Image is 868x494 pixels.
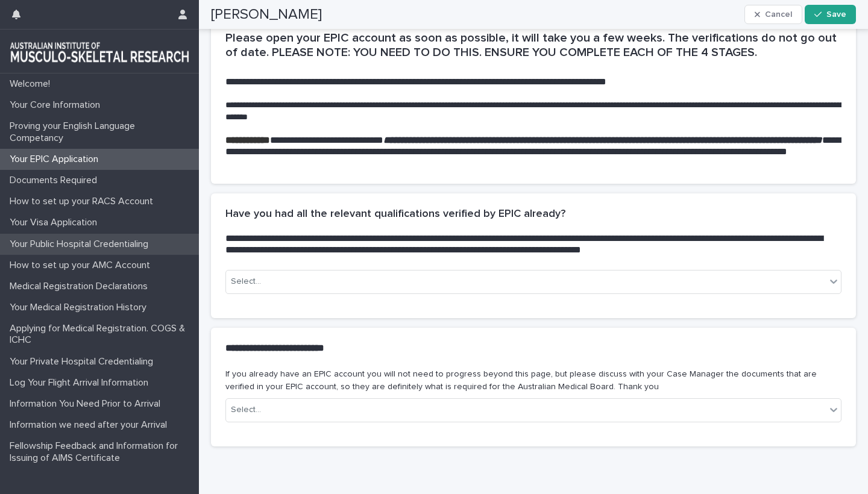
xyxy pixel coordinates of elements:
[5,196,163,207] p: How to set up your RACS Account
[826,10,846,19] span: Save
[231,275,261,288] div: Select...
[744,5,802,24] button: Cancel
[211,6,322,23] h2: [PERSON_NAME]
[5,302,156,313] p: Your Medical Registration History
[5,281,157,292] p: Medical Registration Declarations
[225,31,841,60] h2: Please open your EPIC account as soon as possible, it will take you a few weeks. The verification...
[5,154,108,165] p: Your EPIC Application
[225,368,841,393] p: If you already have an EPIC account you will not need to progress beyond this page, but please di...
[10,39,189,63] img: 1xcjEmqDTcmQhduivVBy
[5,260,160,271] p: How to set up your AMC Account
[225,208,565,221] h2: Have you had all the relevant qualifications verified by EPIC already?
[5,120,199,143] p: Proving your English Language Competancy
[5,99,110,111] p: Your Core Information
[5,398,170,410] p: Information You Need Prior to Arrival
[5,440,199,463] p: Fellowship Feedback and Information for Issuing of AIMS Certificate
[5,356,163,367] p: Your Private Hospital Credentialing
[5,239,158,250] p: Your Public Hospital Credentialing
[765,10,792,19] span: Cancel
[5,419,177,431] p: Information we need after your Arrival
[231,404,261,416] div: Select...
[805,5,856,24] button: Save
[5,377,158,389] p: Log Your Flight Arrival Information
[5,175,107,186] p: Documents Required
[5,78,60,90] p: Welcome!
[5,323,199,346] p: Applying for Medical Registration. COGS & ICHC
[5,217,107,228] p: Your Visa Application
